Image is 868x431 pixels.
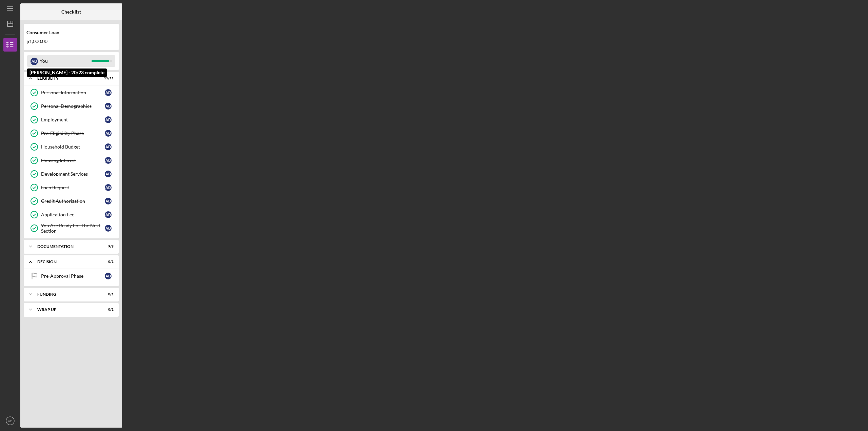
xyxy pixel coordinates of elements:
a: You Are Ready For The Next SectionAD [27,221,115,235]
a: Personal DemographicsAD [27,99,115,113]
div: 9 / 9 [101,244,114,249]
div: Funding [37,292,97,296]
a: Development ServicesAD [27,167,115,181]
div: You [40,55,92,67]
div: A D [105,157,112,164]
div: Personal Demographics [41,103,105,109]
a: Pre-Approval PhaseAD [27,269,115,283]
div: Pre-Eligibility Phase [41,131,105,136]
a: Personal InformationAD [27,86,115,99]
div: A D [105,130,112,137]
div: Development Services [41,171,105,177]
div: Household Budget [41,144,105,150]
div: Loan Request [41,185,105,190]
a: EmploymentAD [27,113,115,126]
div: A D [105,184,112,191]
div: A D [105,103,112,110]
div: Consumer Loan [26,30,116,35]
div: A D [105,89,112,96]
div: 0 / 1 [101,292,114,296]
a: Housing InterestAD [27,154,115,167]
div: Documentation [37,244,97,249]
a: Application FeeAD [27,208,115,221]
div: 0 / 1 [101,260,114,264]
b: Checklist [61,9,81,15]
div: Employment [41,117,105,122]
div: Application Fee [41,212,105,217]
div: Pre-Approval Phase [41,273,105,279]
a: Pre-Eligibility PhaseAD [27,126,115,140]
button: AD [3,414,17,428]
div: Housing Interest [41,158,105,163]
div: A D [105,116,112,123]
div: 0 / 1 [101,308,114,312]
div: A D [31,58,38,65]
text: AD [8,419,12,423]
div: A D [105,143,112,150]
div: Eligiblity [37,76,97,80]
div: A D [105,211,112,218]
div: $1,000.00 [26,39,116,44]
div: You Are Ready For The Next Section [41,223,105,234]
div: A D [105,273,112,279]
div: A D [105,198,112,204]
a: Household BudgetAD [27,140,115,154]
a: Loan RequestAD [27,181,115,194]
div: A D [105,225,112,232]
div: Personal Information [41,90,105,95]
div: 11 / 11 [101,76,114,80]
div: Credit Authorization [41,198,105,204]
div: A D [105,171,112,177]
div: Decision [37,260,97,264]
a: Credit AuthorizationAD [27,194,115,208]
div: Wrap up [37,308,97,312]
